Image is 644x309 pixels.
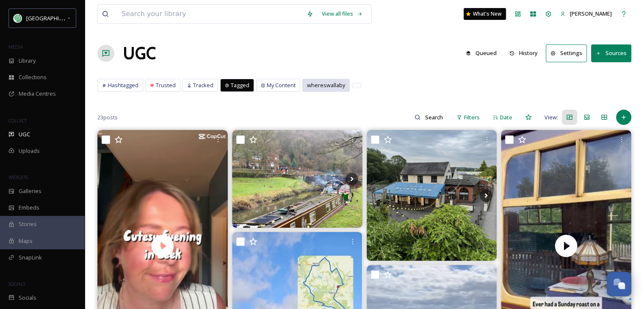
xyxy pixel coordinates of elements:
[232,130,362,228] img: The Staffordshire Way, section 3, The Flintlock Cheddleton to Alton village, 12.8 miles, January ...
[19,147,40,155] span: Uploads
[570,10,612,17] span: [PERSON_NAME]
[464,8,506,20] a: What's New
[318,6,367,22] a: View all files
[19,187,41,195] span: Galleries
[26,14,80,22] span: [GEOGRAPHIC_DATA]
[97,113,118,121] span: 23 posts
[19,130,30,138] span: UGC
[117,5,302,23] input: Search your library
[19,204,39,212] span: Embeds
[591,44,631,62] button: Sources
[193,81,213,89] span: Tracked
[307,81,345,89] span: whereswallaby
[462,45,501,61] button: Queued
[367,130,497,260] img: Looking for somewhere with great tasting food and great atmosphere in Staffordshire? You need to ...
[8,281,25,287] span: SOCIALS
[462,45,505,61] a: Queued
[19,220,37,228] span: Stories
[14,14,22,22] img: Facebook%20Icon.png
[505,45,542,61] button: History
[156,81,176,89] span: Trusted
[19,254,42,262] span: SnapLink
[556,6,616,22] a: [PERSON_NAME]
[8,44,23,50] span: MEDIA
[19,237,33,245] span: Maps
[420,109,448,126] input: Search
[607,272,631,296] button: Open Chat
[231,81,249,89] span: Tagged
[544,113,558,121] span: View:
[8,117,27,124] span: COLLECT
[123,41,156,66] a: UGC
[19,57,36,65] span: Library
[19,90,56,98] span: Media Centres
[464,113,480,121] span: Filters
[108,81,138,89] span: Hashtagged
[19,73,47,81] span: Collections
[546,44,591,62] a: Settings
[505,45,546,61] a: History
[500,113,512,121] span: Date
[19,294,36,302] span: Socials
[267,81,296,89] span: My Content
[8,174,28,180] span: WIDGETS
[546,44,587,62] button: Settings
